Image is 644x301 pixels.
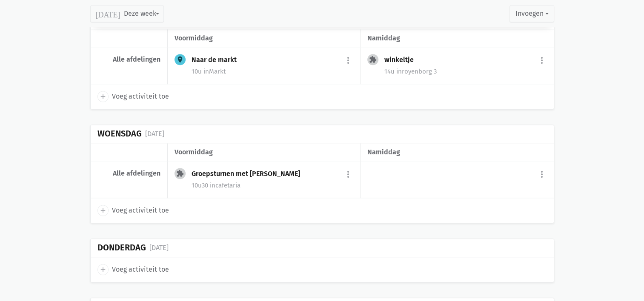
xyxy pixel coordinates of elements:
div: voormiddag [175,147,353,158]
div: namiddag [367,33,547,44]
div: Donderdag [97,243,146,253]
div: Groepsturnen met [PERSON_NAME] [192,170,307,178]
i: place [176,56,184,63]
i: [DATE] [96,10,120,17]
div: Alle afdelingen [97,55,160,64]
a: add Voeg activiteit toe [97,264,169,275]
button: Invoegen [509,5,554,22]
span: 10u [192,68,202,75]
span: in [210,182,215,189]
span: Voeg activiteit toe [112,205,169,216]
span: Voeg activiteit toe [112,264,169,275]
div: [DATE] [145,128,164,139]
i: add [99,207,107,214]
span: in [396,68,402,75]
a: add Voeg activiteit toe [97,205,169,216]
span: cafetaria [210,182,240,189]
span: Voeg activiteit toe [112,91,169,102]
i: add [99,93,107,100]
div: Naar de markt [192,56,243,64]
i: extension [176,170,184,177]
button: Deze week [90,5,164,22]
span: in [203,68,209,75]
span: 10u30 [192,182,208,189]
span: Markt [203,68,226,75]
span: 14u [384,68,395,75]
div: namiddag [367,147,547,158]
div: Alle afdelingen [97,169,160,178]
div: winkeltje [384,56,421,64]
div: [DATE] [149,242,169,253]
i: extension [369,56,377,63]
i: add [99,266,107,273]
div: voormiddag [175,33,353,44]
a: add Voeg activiteit toe [97,91,169,102]
div: Woensdag [97,129,142,139]
span: royenborg 3 [396,68,437,75]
